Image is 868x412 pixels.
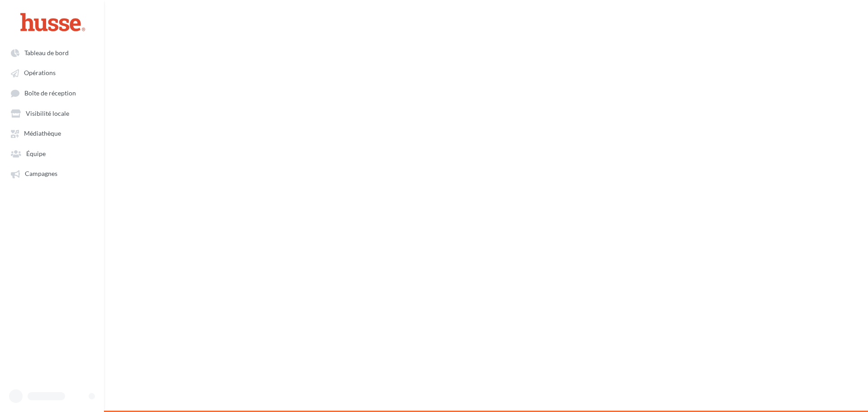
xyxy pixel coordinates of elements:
[5,44,99,61] a: Tableau de bord
[5,125,99,141] a: Médiathèque
[24,130,61,137] span: Médiathèque
[5,64,99,81] a: Opérations
[24,69,56,77] span: Opérations
[5,85,99,101] a: Boîte de réception
[25,170,57,178] span: Campagnes
[24,49,69,57] span: Tableau de bord
[24,89,76,97] span: Boîte de réception
[26,150,46,157] span: Équipe
[5,145,99,161] a: Équipe
[5,105,99,121] a: Visibilité locale
[5,165,99,181] a: Campagnes
[26,109,69,117] span: Visibilité locale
